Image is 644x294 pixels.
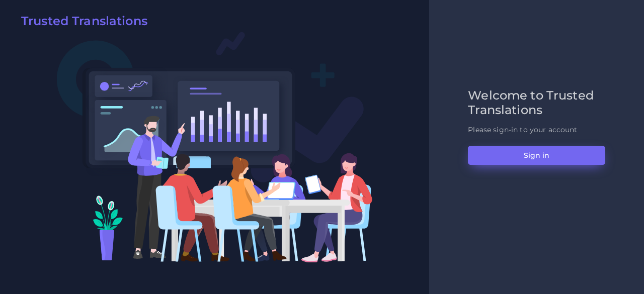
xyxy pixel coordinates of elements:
p: Please sign-in to your account [468,125,605,135]
h2: Trusted Translations [21,14,147,29]
a: Trusted Translations [14,14,147,32]
img: Login V2 [56,31,373,263]
h2: Welcome to Trusted Translations [468,88,605,118]
button: Sign in [468,146,605,165]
